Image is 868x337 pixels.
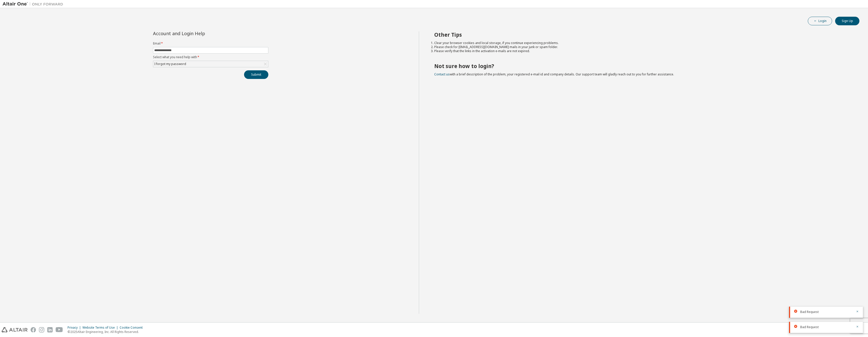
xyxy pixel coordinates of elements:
h2: Not sure how to login? [434,63,851,69]
span: with a brief description of the problem, your registered e-mail id and company details. Our suppo... [434,72,674,76]
img: Altair One [3,2,66,7]
p: © 2025 Altair Engineering, Inc. All Rights Reserved. [68,330,146,334]
button: Sign Up [835,17,859,25]
div: Account and Login Help [153,31,245,35]
label: Email [153,41,268,46]
li: Please check for [EMAIL_ADDRESS][DOMAIN_NAME] mails in your junk or spam folder. [434,45,851,49]
li: Please verify that the links in the activation e-mails are not expired. [434,49,851,53]
label: Select what you need help with [153,55,268,59]
h2: Other Tips [434,31,851,38]
div: I forgot my password [154,61,187,67]
a: Contact us [434,72,450,76]
div: Cookie Consent [120,326,146,330]
li: Clear your browser cookies and local storage, if you continue experiencing problems. [434,41,851,45]
img: linkedin.svg [47,327,53,332]
span: Bad Request [800,325,819,329]
div: I forgot my password [153,61,268,67]
img: facebook.svg [31,327,36,332]
div: Privacy [68,326,82,330]
img: youtube.svg [56,327,63,332]
img: instagram.svg [39,327,44,332]
img: altair_logo.svg [2,327,28,332]
button: Submit [244,70,268,79]
span: Bad Request [800,310,819,314]
div: Website Terms of Use [82,326,120,330]
button: Login [808,17,832,25]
